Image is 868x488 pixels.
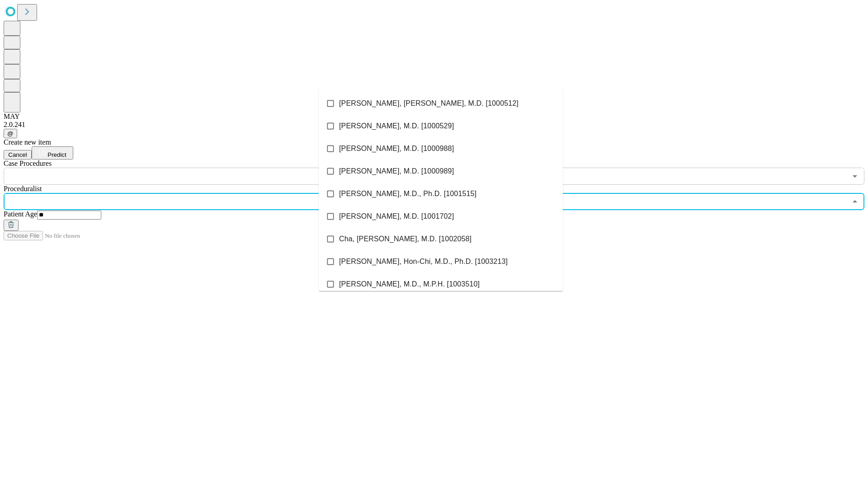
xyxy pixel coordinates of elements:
[339,166,454,177] span: [PERSON_NAME], M.D. [1000989]
[4,121,864,129] div: 2.0.241
[4,150,32,160] button: Cancel
[849,170,861,183] button: Open
[339,188,476,199] span: [PERSON_NAME], M.D., Ph.D. [1001515]
[339,279,480,290] span: [PERSON_NAME], M.D., M.P.H. [1003510]
[339,143,454,154] span: [PERSON_NAME], M.D. [1000988]
[47,151,66,158] span: Predict
[339,234,472,244] span: Cha, [PERSON_NAME], M.D. [1002058]
[4,160,52,167] span: Scheduled Procedure
[32,146,73,160] button: Predict
[8,151,27,158] span: Cancel
[4,138,51,146] span: Create new item
[339,211,454,222] span: [PERSON_NAME], M.D. [1001702]
[339,121,454,131] span: [PERSON_NAME], M.D. [1000529]
[849,195,861,208] button: Close
[339,256,508,267] span: [PERSON_NAME], Hon-Chi, M.D., Ph.D. [1003213]
[4,113,864,121] div: MAY
[4,129,17,138] button: @
[7,130,14,137] span: @
[339,98,519,109] span: [PERSON_NAME], [PERSON_NAME], M.D. [1000512]
[4,210,37,218] span: Patient Age
[4,185,42,192] span: Proceduralist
